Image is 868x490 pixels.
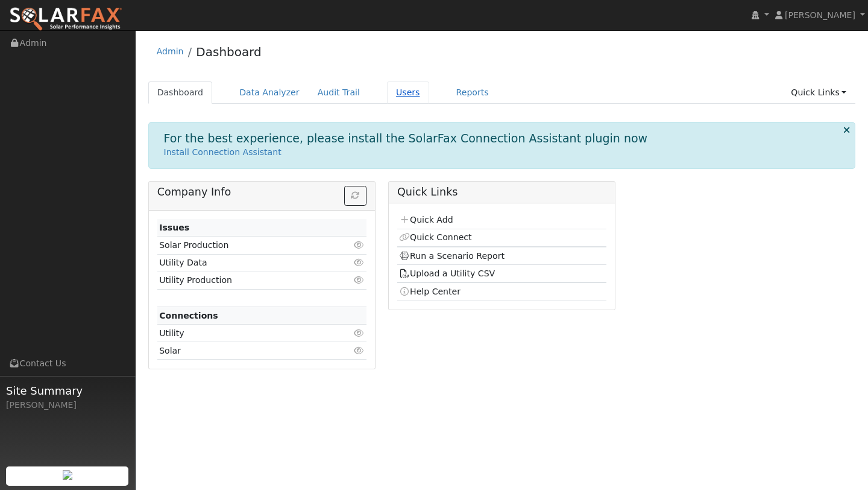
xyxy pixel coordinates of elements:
[6,383,129,399] span: Site Summary
[196,45,262,59] a: Dashboard
[157,254,333,272] td: Utility Data
[354,276,365,284] i: Click to view
[157,272,333,289] td: Utility Production
[309,81,369,104] a: Audit Trail
[397,186,606,199] h5: Quick Links
[354,258,365,267] i: Click to view
[387,81,429,104] a: Users
[157,342,333,360] td: Solar
[164,132,648,145] h1: For the best experience, please install the SolarFax Connection Assistant plugin now
[157,186,366,199] h5: Company Info
[230,81,309,104] a: Data Analyzer
[354,329,365,337] i: Click to view
[159,223,189,232] strong: Issues
[399,269,495,278] a: Upload a Utility CSV
[782,81,855,104] a: Quick Links
[63,470,72,480] img: retrieve
[148,81,213,104] a: Dashboard
[399,251,505,261] a: Run a Scenario Report
[6,399,129,412] div: [PERSON_NAME]
[354,346,365,355] i: Click to view
[159,311,218,320] strong: Connections
[157,325,333,342] td: Utility
[399,232,471,242] a: Quick Connect
[9,7,122,32] img: SolarFax
[354,241,365,249] i: Click to view
[157,237,333,254] td: Solar Production
[785,10,855,20] span: [PERSON_NAME]
[399,287,461,296] a: Help Center
[399,215,453,224] a: Quick Add
[447,81,498,104] a: Reports
[164,147,281,157] a: Install Connection Assistant
[157,46,184,56] a: Admin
